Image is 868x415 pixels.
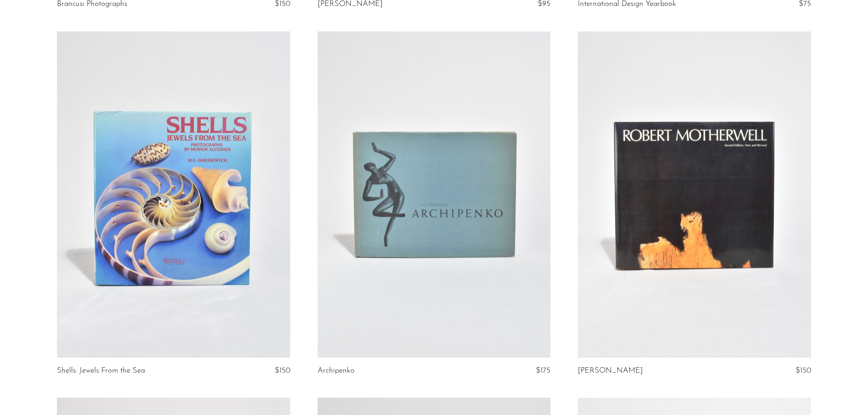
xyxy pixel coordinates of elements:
span: $150 [796,367,811,374]
a: Archipenko [318,367,354,375]
span: $175 [536,367,550,374]
span: $150 [275,367,290,374]
a: Shells: Jewels From the Sea [57,367,145,375]
a: [PERSON_NAME] [578,367,643,375]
